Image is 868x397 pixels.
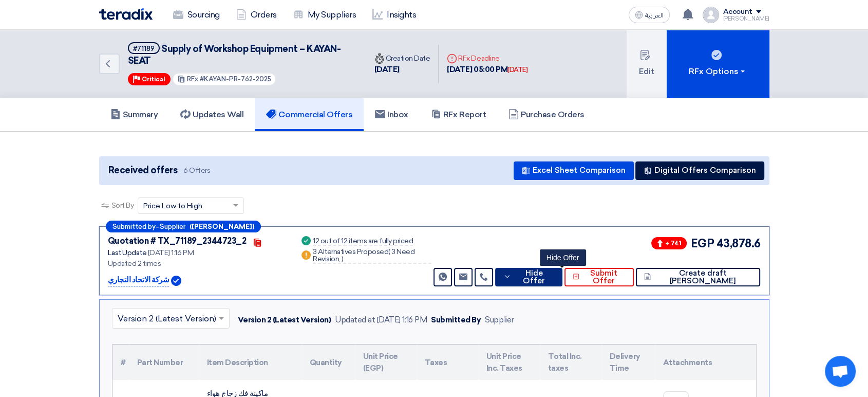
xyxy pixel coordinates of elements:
[183,166,210,175] span: 6 Offers
[108,164,178,177] span: Received offers
[165,4,228,26] a: Sourcing
[601,345,655,380] th: Delivery Time
[190,223,254,230] b: ([PERSON_NAME])
[582,269,626,285] span: Submit Offer
[112,223,156,230] span: Submitted by
[495,268,562,286] button: Hide Offer
[99,98,169,131] a: Summary
[716,235,760,252] span: 43,878.6
[335,314,427,326] div: Updated at [DATE] 1:16 PM
[703,7,719,23] img: profile_test.png
[478,345,540,380] th: Unit Price Inc. Taxes
[635,161,764,180] button: Digital Offers Comparison
[364,98,420,131] a: Inbox
[200,75,271,83] span: #KAYAN-PR-762-2025
[342,255,344,263] span: )
[364,4,424,26] a: Insights
[723,16,769,22] div: [PERSON_NAME]
[301,345,355,380] th: Quantity
[238,314,331,326] div: Version 2 (Latest Version)
[388,247,390,256] span: (
[629,7,670,23] button: العربية
[723,8,752,16] div: Account
[180,110,243,120] h5: Updates Wall
[420,98,497,131] a: RFx Report
[108,258,288,269] div: Updated 2 times
[266,110,352,120] h5: Commercial Offers
[655,345,756,380] th: Attachments
[313,238,413,246] div: 12 out of 12 items are fully priced
[689,65,747,78] div: RFx Options
[540,345,601,380] th: Total Inc. taxes
[651,237,687,249] span: + 741
[447,53,527,64] div: RFx Deadline
[497,98,596,131] a: Purchase Orders
[110,110,158,120] h5: Summary
[514,269,554,285] span: Hide Offer
[228,4,285,26] a: Orders
[507,65,527,75] div: [DATE]
[160,223,185,230] span: Supplier
[514,161,634,180] button: Excel Sheet Comparison
[540,249,586,266] div: Hide Offer
[128,43,341,66] span: Supply of Workshop Equipment – KAYAN-SEAT
[564,268,634,286] button: Submit Offer
[691,235,714,252] span: EGP
[313,247,414,263] span: 3 Need Revision,
[431,314,481,326] div: Submitted By
[627,30,667,98] button: Edit
[199,345,301,380] th: Item Description
[313,248,431,264] div: 3 Alternatives Proposed
[374,53,430,64] div: Creation Date
[143,201,202,211] span: Price Low to High
[374,64,430,76] div: [DATE]
[255,98,364,131] a: Commercial Offers
[645,12,664,19] span: العربية
[485,314,514,326] div: Supplier
[133,45,155,52] div: #71189
[187,75,198,83] span: RFx
[111,200,134,211] span: Sort By
[128,42,354,67] h5: Supply of Workshop Equipment – KAYAN-SEAT
[148,248,194,257] span: [DATE] 1:16 PM
[106,221,261,232] div: –
[142,76,165,83] span: Critical
[417,345,478,380] th: Taxes
[825,356,856,387] a: Open chat
[108,248,147,257] span: Last Update
[636,268,761,286] button: Create draft [PERSON_NAME]
[667,30,769,98] button: RFx Options
[508,110,584,120] h5: Purchase Orders
[285,4,364,26] a: My Suppliers
[108,274,169,286] p: شركة الاتحاد التجاري
[653,269,752,285] span: Create draft [PERSON_NAME]
[169,98,255,131] a: Updates Wall
[99,8,153,20] img: Teradix logo
[112,345,129,380] th: #
[108,235,247,247] div: Quotation # TX_71189_2344723_2
[355,345,417,380] th: Unit Price (EGP)
[129,345,199,380] th: Part Number
[171,276,181,286] img: Verified Account
[431,110,486,120] h5: RFx Report
[375,110,408,120] h5: Inbox
[447,64,527,76] div: [DATE] 05:00 PM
